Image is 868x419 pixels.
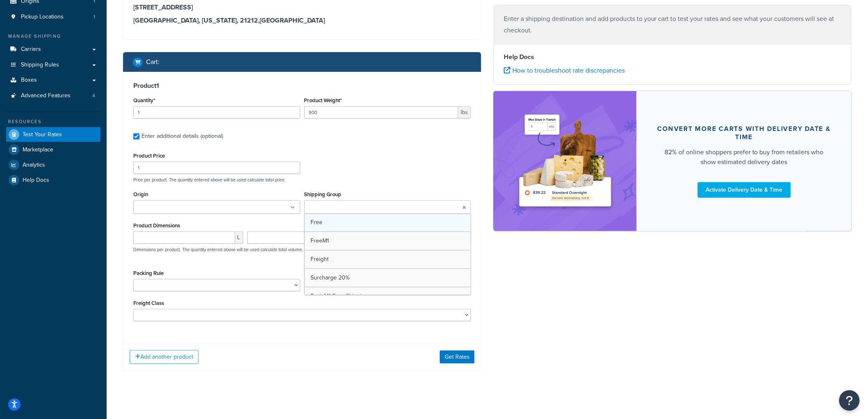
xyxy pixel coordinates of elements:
[6,42,101,57] a: Carriers
[304,106,459,119] input: 0.00
[311,236,329,245] span: FreeM1
[133,106,300,119] input: 0
[304,97,342,103] label: Product Weight*
[311,218,323,227] span: Free
[440,350,475,364] button: Get Rates
[698,182,791,198] a: Activate Delivery Date & Time
[305,213,471,231] a: Free
[131,177,473,183] p: Price per product. The quantity entered above will be used calculate total price.
[6,127,101,142] a: Test Your Rates
[304,191,342,197] label: Shipping Group
[6,57,101,73] a: Shipping Rules
[6,173,101,188] a: Help Docs
[235,231,243,244] span: L
[656,125,832,141] div: Convert more carts with delivery date & time
[311,292,368,300] span: Tank M1 Free Shipping
[23,147,53,153] span: Marketplace
[6,73,101,88] a: Boxes
[23,177,49,184] span: Help Docs
[656,147,832,167] div: 82% of online shoppers prefer to buy from retailers who show estimated delivery dates
[6,142,101,157] a: Marketplace
[142,131,223,142] div: Enter additional details (optional)
[839,390,860,411] button: Open Resource Center
[305,250,471,268] a: Freight
[146,58,160,66] h2: Cart :
[6,9,101,25] a: Pickup Locations1
[6,158,101,172] a: Analytics
[21,14,64,21] span: Pickup Locations
[6,9,101,25] li: Pickup Locations
[458,106,471,119] span: lbs
[21,92,71,99] span: Advanced Features
[504,52,841,62] h4: Help Docs
[94,14,95,21] span: 1
[6,88,101,103] li: Advanced Features
[21,62,59,69] span: Shipping Rules
[133,222,180,229] label: Product Dimensions
[21,77,37,84] span: Boxes
[504,13,841,36] p: Enter a shipping destination and add products to your cart to test your rates and see what your c...
[311,273,350,282] span: Surcharge 20%
[133,300,164,306] label: Freight Class
[23,162,45,169] span: Analytics
[133,82,471,90] h3: Product 1
[6,33,101,40] div: Manage Shipping
[23,131,62,138] span: Test Your Rates
[305,269,471,287] a: Surcharge 20%
[305,287,471,305] a: Tank M1 Free Shipping
[504,66,625,75] a: How to troubleshoot rate discrepancies
[133,16,471,25] h3: [GEOGRAPHIC_DATA], [US_STATE], 21212 , [GEOGRAPHIC_DATA]
[130,350,199,364] button: Add another product
[311,255,329,263] span: Freight
[133,270,164,276] label: Packing Rule
[6,88,101,103] a: Advanced Features4
[6,118,101,125] div: Resources
[133,97,155,103] label: Quantity*
[305,232,471,250] a: FreeM1
[131,247,303,252] p: Dimensions per product. The quantity entered above will be used calculate total volume.
[133,3,471,11] h3: [STREET_ADDRESS]
[92,92,95,99] span: 4
[133,191,148,197] label: Origin
[514,103,617,219] img: feature-image-ddt-36eae7f7280da8017bfb280eaccd9c446f90b1fe08728e4019434db127062ab4.png
[133,133,139,140] input: Enter additional details (optional)
[21,46,41,53] span: Carriers
[133,153,165,159] label: Product Price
